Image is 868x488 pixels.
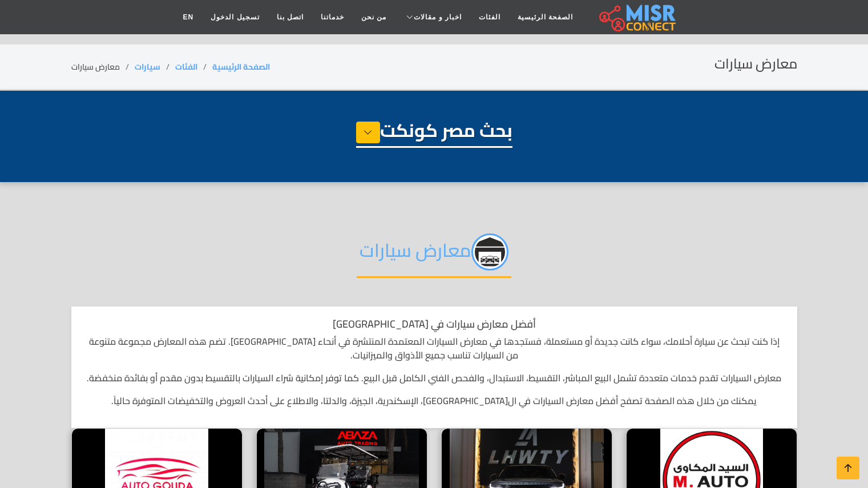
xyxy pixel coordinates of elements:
[471,233,508,271] img: u42mabnuvY3ZvW1bm4ip.png
[509,6,582,28] a: الصفحة الرئيسية
[175,59,197,74] a: الفئات
[135,59,160,74] a: سيارات
[357,233,511,278] h2: معارض سيارات
[71,61,135,73] li: معارض سيارات
[414,12,462,22] span: اخبار و مقالات
[83,334,786,362] p: إذا كنت تبحث عن سيارة أحلامك، سواء كانت جديدة أو مستعملة، فستجدها في معارض السيارات المعتمدة المن...
[83,394,786,408] p: يمكنك من خلال هذه الصفحة تصفح أفضل معارض السيارات في ال[GEOGRAPHIC_DATA]، الإسكندرية، الجيزة، وال...
[212,59,270,74] a: الصفحة الرئيسية
[470,6,509,28] a: الفئات
[395,6,470,28] a: اخبار و مقالات
[83,318,786,330] h1: أفضل معارض سيارات في [GEOGRAPHIC_DATA]
[356,119,512,148] h1: بحث مصر كونكت
[312,6,353,28] a: خدماتنا
[268,6,312,28] a: اتصل بنا
[202,6,268,28] a: تسجيل الدخول
[175,6,203,28] a: EN
[83,371,786,385] p: معارض السيارات تقدم خدمات متعددة تشمل البيع المباشر، التقسيط، الاستبدال، والفحص الفني الكامل قبل ...
[353,6,395,28] a: من نحن
[599,3,676,31] img: main.misr_connect
[714,56,797,72] h2: معارض سيارات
